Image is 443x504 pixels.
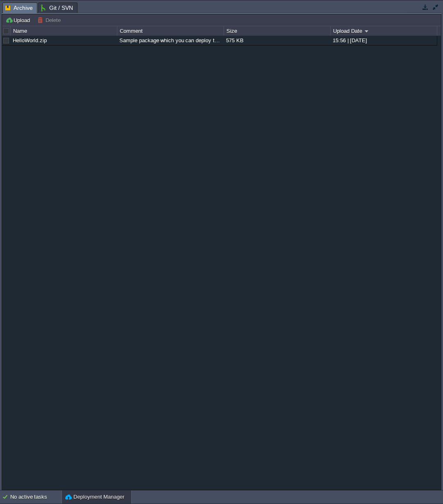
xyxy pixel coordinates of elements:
div: Upload Date [331,26,437,36]
div: Sample package which you can deploy to your environment. Feel free to delete and upload a package... [117,36,223,45]
button: Delete [37,16,63,24]
div: 15:56 | [DATE] [331,36,436,45]
span: Git / SVN [41,3,73,13]
span: Archive [5,3,33,13]
div: Comment [118,26,224,36]
div: Size [224,26,330,36]
div: No active tasks [10,490,62,504]
a: HelloWorld.zip [13,37,47,43]
div: Name [11,26,117,36]
div: 575 KB [224,36,330,45]
button: Upload [5,16,32,24]
button: Deployment Manager [65,493,124,501]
